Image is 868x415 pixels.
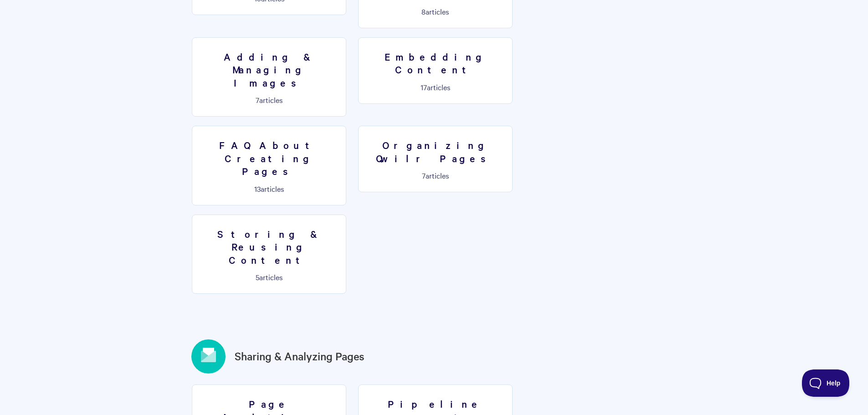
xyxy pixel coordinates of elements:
h3: FAQ About Creating Pages [198,138,340,178]
p: articles [364,7,507,15]
span: 7 [422,170,426,180]
a: Embedding Content 17articles [358,37,513,104]
h3: Storing & Reusing Content [198,227,340,266]
a: Adding & Managing Images 7articles [192,37,346,117]
p: articles [198,96,340,104]
h3: Organizing Qwilr Pages [364,138,507,164]
span: 13 [254,184,261,194]
iframe: Toggle Customer Support [802,369,850,397]
span: 7 [256,95,259,105]
p: articles [198,273,340,281]
a: FAQ About Creating Pages 13articles [192,126,346,205]
h3: Embedding Content [364,50,507,76]
h3: Adding & Managing Images [198,50,340,89]
span: 8 [421,6,426,16]
p: articles [198,184,340,193]
p: articles [364,83,507,91]
span: 17 [421,82,427,92]
a: Organizing Qwilr Pages 7articles [358,126,513,192]
span: 5 [256,272,259,282]
p: articles [364,171,507,179]
a: Storing & Reusing Content 5articles [192,215,346,294]
a: Sharing & Analyzing Pages [235,348,365,364]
